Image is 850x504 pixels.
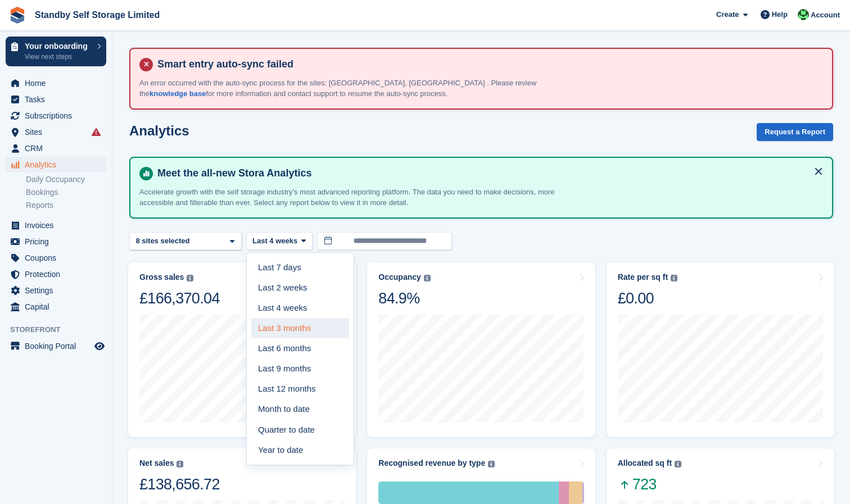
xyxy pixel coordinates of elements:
[618,458,672,468] div: Allocated sq ft
[424,275,431,281] img: icon-info-grey-7440780725fd019a000dd9b08b2336e03edf1995a4989e88bcd33f0948082b44.svg
[378,458,485,468] div: Recognised revenue by type
[25,250,92,266] span: Coupons
[25,140,92,156] span: CRM
[618,475,681,494] span: 723
[25,338,92,354] span: Booking Portal
[25,157,92,172] span: Analytics
[25,124,92,140] span: Sites
[251,420,349,440] a: Quarter to date
[129,123,189,138] h2: Analytics
[139,187,561,208] p: Accelerate growth with the self storage industry's most advanced reporting platform. The data you...
[671,275,677,281] img: icon-info-grey-7440780725fd019a000dd9b08b2336e03edf1995a4989e88bcd33f0948082b44.svg
[26,174,106,185] a: Daily Occupancy
[618,289,677,308] div: £0.00
[25,75,92,91] span: Home
[153,58,823,71] h4: Smart entry auto-sync failed
[757,123,833,142] button: Request a Report
[716,9,739,20] span: Create
[25,52,92,62] p: View next steps
[25,234,92,249] span: Pricing
[93,339,106,353] a: Preview store
[6,140,106,156] a: menu
[559,482,568,504] div: Protection
[6,75,106,91] a: menu
[251,399,349,420] a: Month to date
[26,187,106,198] a: Bookings
[811,10,840,21] span: Account
[134,235,194,247] div: 8 sites selected
[6,299,106,315] a: menu
[378,289,430,308] div: 84.9%
[6,37,106,66] a: Your onboarding View next steps
[251,358,349,379] a: Last 9 months
[6,338,106,354] a: menu
[251,318,349,338] a: Last 3 months
[6,234,106,249] a: menu
[26,200,106,211] a: Reports
[25,217,92,233] span: Invoices
[177,461,183,467] img: icon-info-grey-7440780725fd019a000dd9b08b2336e03edf1995a4989e88bcd33f0948082b44.svg
[6,124,106,140] a: menu
[25,299,92,315] span: Capital
[139,458,174,468] div: Net sales
[6,217,106,233] a: menu
[582,482,584,504] div: Product
[246,232,313,251] button: Last 4 weeks
[251,379,349,399] a: Last 12 months
[25,283,92,298] span: Settings
[251,278,349,298] a: Last 2 weeks
[139,475,220,494] div: £138,656.72
[25,108,92,124] span: Subscriptions
[6,108,106,124] a: menu
[150,89,206,98] a: knowledge base
[25,92,92,107] span: Tasks
[251,338,349,358] a: Last 6 months
[139,78,561,99] p: An error occurred with the auto-sync process for the sites: [GEOGRAPHIC_DATA], [GEOGRAPHIC_DATA] ...
[9,7,26,24] img: stora-icon-8386f47178a22dfd0bd8f6a31ec36ba5ce8667c1dd55bd0f319d3a0aa187defe.svg
[6,157,106,172] a: menu
[6,283,106,298] a: menu
[618,273,668,282] div: Rate per sq ft
[378,482,559,504] div: Storage
[153,167,823,180] h4: Meet the all-new Stora Analytics
[251,440,349,460] a: Year to date
[252,235,297,247] span: Last 4 weeks
[772,9,788,20] span: Help
[25,266,92,282] span: Protection
[569,482,582,504] div: One-off
[92,128,101,137] i: Smart entry sync failures have occurred
[6,92,106,107] a: menu
[25,42,92,50] p: Your onboarding
[798,9,809,20] img: Michael Walker
[251,257,349,278] a: Last 7 days
[675,461,681,467] img: icon-info-grey-7440780725fd019a000dd9b08b2336e03edf1995a4989e88bcd33f0948082b44.svg
[10,324,112,335] span: Storefront
[488,461,495,467] img: icon-info-grey-7440780725fd019a000dd9b08b2336e03edf1995a4989e88bcd33f0948082b44.svg
[139,273,184,282] div: Gross sales
[30,6,164,24] a: Standby Self Storage Limited
[6,250,106,266] a: menu
[187,275,193,281] img: icon-info-grey-7440780725fd019a000dd9b08b2336e03edf1995a4989e88bcd33f0948082b44.svg
[6,266,106,282] a: menu
[139,289,220,308] div: £166,370.04
[378,273,421,282] div: Occupancy
[251,298,349,318] a: Last 4 weeks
